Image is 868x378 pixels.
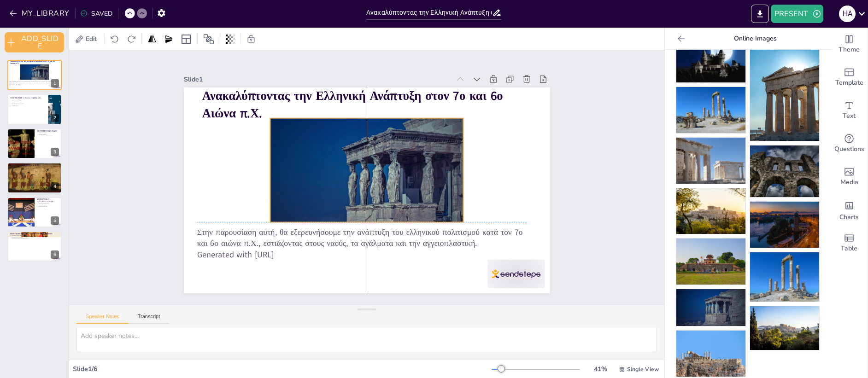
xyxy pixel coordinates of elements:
p: Στην παρουσίαση αυτή, θα εξερευνήσουμε την ανάπτυξη του ελληνικού πολιτισμού κατά τον 7ο και 6ο α... [9,81,58,84]
div: 5 [51,216,59,225]
span: Questions [834,144,864,154]
p: ΜΕΛΑΝΟΜΟΡΦΟΣ ΚΑΙ ΕΡΥΘΡΟΜΟΡΦΟΣ ΡΥΘΜΟΣ [10,233,59,235]
div: 6 [51,250,59,259]
span: Theme [839,45,860,55]
p: Πολιτιστική κληρονομιά [10,103,46,105]
div: 6 [7,231,62,262]
div: Add images, graphics, shapes or video [831,160,868,193]
p: Κούροι [10,166,59,168]
div: 3 [7,128,62,159]
p: Μελανόμορφος ρυθμός [10,234,59,236]
div: Layout [179,32,194,47]
div: 1 [7,60,62,90]
img: g2636fa42124bcf7ff22844c5f9da565af4f3ae7bd64ff28ff7d9879f57ca6c6d72fceab10d490a2df7a1d7a8d21cb395... [750,306,819,350]
span: Edit [84,35,99,43]
input: INSERT_TITLE [366,6,492,19]
span: Charts [839,212,859,222]
button: MY_LIBRARY [7,6,73,21]
p: Δημόσιες κατασκευές [10,101,46,103]
div: 4 [51,182,59,191]
img: g90ff1ae24b3e279ba346991bc1a64b9bac67635db4ecca901f692c9d1ddfd8efb5cf24c8742e548f175280f73be5b376... [750,36,819,141]
p: ΕΜΠΟΡΙΟ ΚΑΙ ΑΓΓΕΙΟΠΛΑΣΤΙΚΗ [37,198,59,203]
div: Add text boxes [831,94,868,127]
img: g20332816f00c426f41507930b1fbcb9a0eb3faa28d427c70d297122006852faadbd991a24c730cc6c3595967e1c94ead... [750,202,819,248]
div: 2 [7,94,62,124]
button: EXPORT_TO_POWERPOINT [751,5,769,23]
strong: Ανακαλύπτοντας την Ελληνική Ανάπτυξη στον 7ο και 6ο Αιώνα π.Χ. [10,60,55,65]
p: ΤΙ ΕΓΙΝΕ ΤΟΝ 7ο ΚΑΙ 6ο ΑΙΩΝΑ π.Χ.; [10,96,46,99]
span: Media [840,177,858,187]
p: Δωρικός ρυθμός [37,132,59,134]
div: 3 [51,148,59,156]
span: Position [203,34,214,45]
div: Get real-time input from your audience [831,127,868,160]
p: Καλλιτεχνικές προτιμήσεις [37,135,59,137]
div: Add a table [831,227,868,260]
div: Add ready made slides [831,61,868,94]
img: gb16cada368319fe1c0d124c00997aa9760f9b7a15a13bbf27565791268b9e266907dce396c483195e3416b42707425f2... [676,36,745,82]
p: Online Images [689,28,821,50]
img: gdf2d13cfbbb15bd69bf04afce3048015f66409cf169e08b8bb9b4e0d08d6c27ab258925dd7a8c2308e31aaa43aeaa396... [750,252,819,302]
div: 41 % [589,365,611,373]
p: Ανάπτυξη εμπορίου [37,202,59,204]
span: Template [835,78,863,88]
p: ΤΑ ΑΓΑΛΜΑΤΑ: ΚΟΥΡΟΙ ΚΑΙ ΚΟΡΕΣ [10,164,59,167]
div: SAVED [80,9,112,18]
span: Single View [627,366,659,373]
img: ge7baf8ea4993d572aacbb2d87f2094f18d8404c1027557d8f950bcee95ce96d60f3c82d40f6f6f603df7f6a0058beb2f... [676,138,745,184]
div: Add charts and graphs [831,193,868,227]
p: Generated with [URL] [187,21,478,195]
p: Ιωνικός ρυθμός [37,134,59,135]
p: Κόρες [10,168,59,169]
p: Generated with [URL] [9,84,58,86]
p: Αγγειοπλαστική [37,204,59,206]
div: 1 [51,79,59,87]
div: Change the overall theme [831,28,868,61]
div: 2 [51,114,59,122]
button: ADD_SLIDE [5,32,64,52]
p: Δημιουργικότητα αγγειοπλαστών [10,238,59,240]
img: gbfe8fe221995cffe4ae4a4fc30fb24ed7951f81486bbf03fa2b2f68d5b44dcb59b458d2f690cc0a21345d1749f319d67... [676,238,745,285]
strong: Ανακαλύπτοντας την Ελληνική Ανάπτυξη στον 7ο και 6ο Αιώνα π.Χ. [286,144,554,323]
img: gc97f24e2d6409175864ec131a149eee04747477b169c05b91ade614ab6d434cde58ef795206a4177c4eb0b8b52fae75f... [750,145,819,197]
span: Table [841,244,857,254]
img: g8bbd926a0bac092f98ecf046e06fafd638bb94c44348470e9d1f8b28a05f3463cc290393489b81db1e9fb9265b8df04e... [676,289,745,326]
div: 4 [7,163,62,193]
span: Text [843,111,856,121]
p: ΟΙ ΡΥΘΜΟΙ ΤΩΝ ΝΑΩΝ [37,130,59,133]
button: Η Α [839,5,856,23]
p: Στην παρουσίαση αυτή, θα εξερευνήσουμε την ανάπτυξη του ελληνικού πολιτισμού κατά τον 7ο και 6ο α... [193,31,489,215]
div: Slide 1 / 6 [73,365,492,373]
div: 5 [7,197,62,227]
img: g9487d90a1719a5bd7f3c009c1e72e861e3ca2ce757d598d89a0100062529db30ffed451712ffe05bd616d3004b1db9ea... [676,188,745,234]
button: Transcript [129,314,170,324]
div: Slide 1 [341,168,577,308]
img: g51d46ce5596050c3411ea546859abcbebe413b36b8bef6fd132dec6da866d35c233f7eac54c4b533a6a99d2554adacd2... [676,87,745,133]
button: PRESENT [771,5,823,23]
p: Ναοί και ανάπτυξη [10,99,46,101]
p: Λατρεία θεών [10,104,46,106]
p: Ανθρώπινη μορφή [10,169,59,171]
p: Πολιτιστική ζωή [37,205,59,207]
p: Ερυθρόμορφος ρυθμός [10,236,59,238]
button: Speaker Notes [76,314,129,324]
div: Η Α [839,6,856,22]
img: g41699abc52ab79e58b57ba19043aa72c133ace2928f9e59a40be75bc9ac03963287461208a469afd6a18988cb34566cc... [676,331,745,377]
